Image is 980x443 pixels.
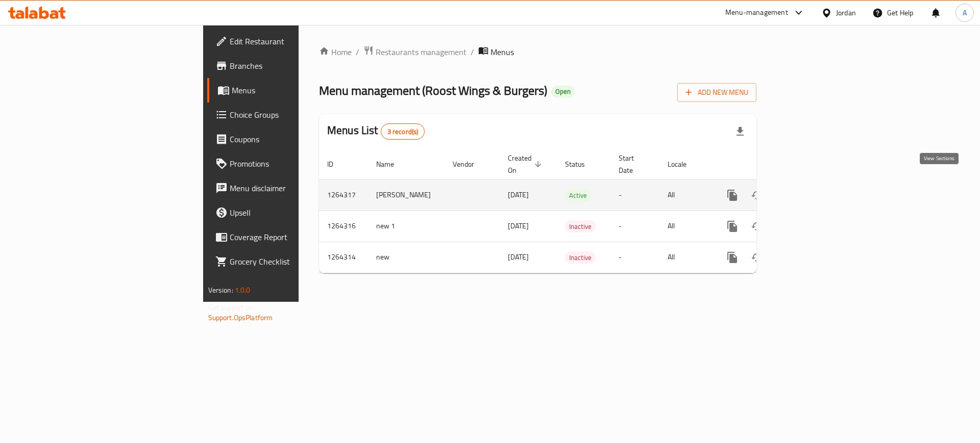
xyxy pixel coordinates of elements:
[230,158,359,170] span: Promotions
[565,251,596,264] div: Inactive
[208,301,255,314] span: Get support on:
[551,87,575,96] span: Open
[551,86,575,98] div: Open
[230,255,359,268] span: Grocery Checklist
[712,149,826,180] th: Actions
[720,214,745,239] button: more
[327,123,425,140] h2: Menus List
[508,219,529,232] span: [DATE]
[619,152,647,176] span: Start Date
[668,158,700,170] span: Locale
[235,283,251,297] span: 1.0.0
[720,183,745,207] button: more
[659,179,712,211] td: All
[508,250,529,264] span: [DATE]
[610,179,659,211] td: -
[207,176,367,200] a: Menu disclaimer
[836,7,856,18] div: Jordan
[208,283,233,297] span: Version:
[207,127,367,151] a: Coupons
[720,245,745,270] button: more
[207,225,367,249] a: Coverage Report
[207,54,367,78] a: Branches
[207,29,367,54] a: Edit Restaurant
[508,188,529,201] span: [DATE]
[677,83,756,102] button: Add New Menu
[745,245,769,270] button: Change Status
[208,311,273,324] a: Support.OpsPlatform
[376,46,467,58] span: Restaurants management
[230,182,359,194] span: Menu disclaimer
[659,242,712,273] td: All
[207,151,367,176] a: Promotions
[471,46,474,58] li: /
[963,7,967,18] span: A
[381,123,425,140] div: Total records count
[491,46,514,58] span: Menus
[508,152,545,176] span: Created On
[230,206,359,219] span: Upsell
[565,221,596,232] span: Inactive
[725,7,788,19] div: Menu-management
[230,60,359,72] span: Branches
[230,133,359,145] span: Coupons
[745,183,769,207] button: Change Status
[230,109,359,121] span: Choice Groups
[319,79,547,102] span: Menu management ( Roost Wings & Burgers )
[565,189,591,201] div: Active
[610,242,659,273] td: -
[368,179,445,211] td: [PERSON_NAME]
[565,190,591,201] span: Active
[376,158,407,170] span: Name
[381,127,425,137] span: 3 record(s)
[728,119,752,144] div: Export file
[230,35,359,47] span: Edit Restaurant
[610,211,659,242] td: -
[207,200,367,225] a: Upsell
[230,231,359,243] span: Coverage Report
[565,158,598,170] span: Status
[232,84,359,96] span: Menus
[659,211,712,242] td: All
[368,211,445,242] td: new 1
[207,78,367,102] a: Menus
[319,45,756,59] nav: breadcrumb
[565,220,596,232] div: Inactive
[368,242,445,273] td: new
[685,86,748,99] span: Add New Menu
[565,252,596,264] span: Inactive
[207,102,367,127] a: Choice Groups
[327,158,347,170] span: ID
[319,149,826,273] table: enhanced table
[363,45,467,59] a: Restaurants management
[207,249,367,274] a: Grocery Checklist
[453,158,487,170] span: Vendor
